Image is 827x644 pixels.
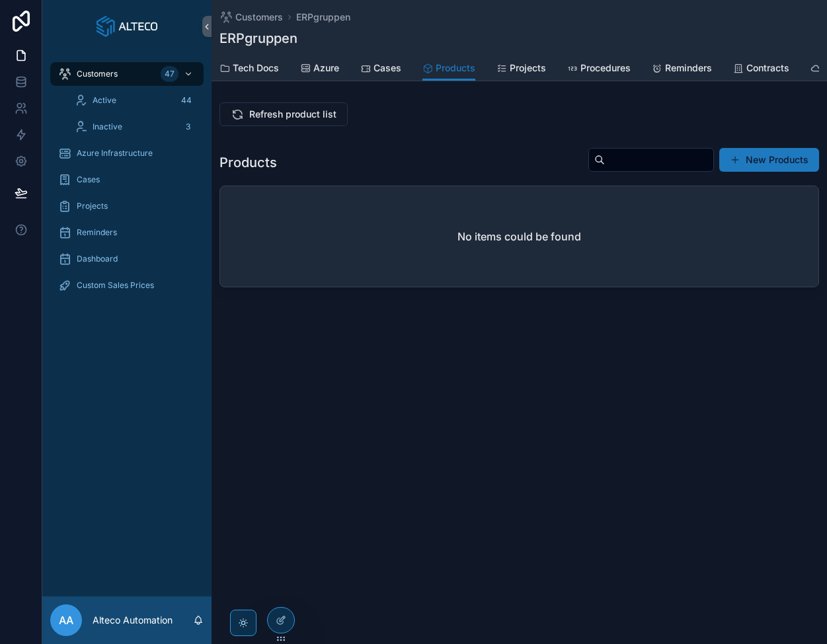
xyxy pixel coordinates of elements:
span: Projects [510,61,546,75]
a: Cases [50,168,204,192]
span: Custom Sales Prices [77,280,154,291]
a: Tech Docs [219,56,279,83]
span: Procedures [580,61,631,75]
a: Dashboard [50,247,204,271]
img: App logo [97,16,157,37]
a: Projects [50,194,204,218]
p: Alteco Automation [93,614,173,627]
a: ERPgruppen [296,11,350,24]
a: Inactive3 [66,115,204,139]
span: Tech Docs [233,61,279,75]
h1: ERPgruppen [219,29,297,48]
div: 44 [177,92,196,108]
h2: No items could be found [457,229,581,244]
h1: Products [219,153,277,172]
span: Azure Infrastructure [77,148,153,159]
span: Reminders [77,227,117,238]
span: Customers [235,11,283,24]
a: Projects [496,56,546,83]
a: Customers47 [50,62,204,86]
span: AA [59,612,73,628]
a: Contracts [733,56,789,83]
a: Cases [360,56,401,83]
a: Reminders [652,56,712,83]
span: Products [436,61,475,75]
a: Products [422,56,475,81]
a: Active44 [66,89,204,112]
span: Refresh product list [249,108,336,121]
a: Custom Sales Prices [50,273,204,297]
div: 3 [180,119,196,135]
a: Customers [219,11,283,24]
a: Azure [300,56,339,83]
span: Cases [77,174,100,185]
button: Refresh product list [219,102,348,126]
div: 47 [161,66,178,82]
span: Contracts [746,61,789,75]
a: Procedures [567,56,631,83]
span: Reminders [665,61,712,75]
a: Azure Infrastructure [50,141,204,165]
span: Azure [313,61,339,75]
div: scrollable content [42,53,212,314]
button: New Products [719,148,819,172]
span: Dashboard [77,254,118,264]
span: Inactive [93,122,122,132]
span: Customers [77,69,118,79]
span: Projects [77,201,108,211]
span: Active [93,95,116,106]
a: Reminders [50,221,204,244]
span: Cases [374,61,401,75]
